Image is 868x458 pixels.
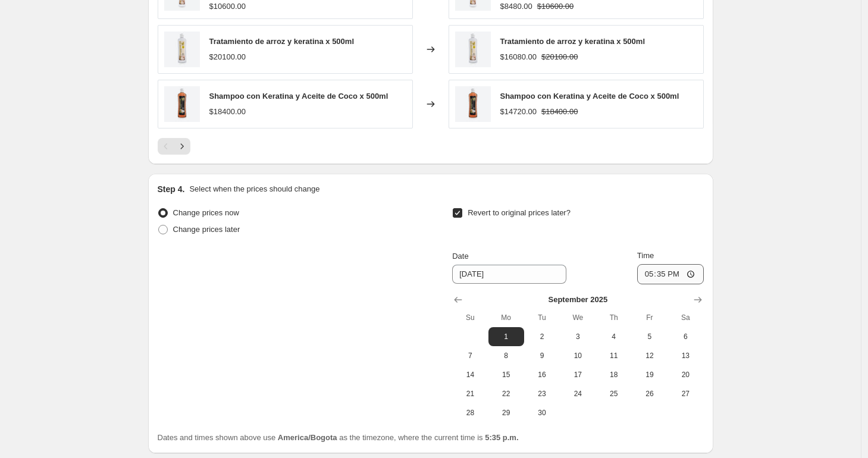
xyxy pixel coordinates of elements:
[158,138,190,155] nav: Pagination
[541,106,578,118] strike: $18400.00
[637,313,663,322] span: Fr
[596,327,631,346] button: Thursday September 4 2025
[457,313,483,322] span: Su
[524,384,560,403] button: Tuesday September 23 2025
[173,225,240,234] span: Change prices later
[450,291,466,308] button: Show previous month, August 2025
[500,37,645,46] span: Tratamiento de arroz y keratina x 500ml
[174,138,190,155] button: Next
[452,265,566,284] input: 8/30/2025
[565,351,591,360] span: 10
[493,370,519,379] span: 15
[541,51,578,63] strike: $20100.00
[209,1,246,12] div: $10600.00
[488,384,524,403] button: Monday September 22 2025
[173,208,239,217] span: Change prices now
[500,51,537,63] div: $16080.00
[596,346,631,365] button: Thursday September 11 2025
[500,92,679,101] span: Shampoo con Keratina y Aceite de Coco x 500ml
[493,332,519,341] span: 1
[457,389,483,399] span: 21
[493,313,519,322] span: Mo
[529,389,555,399] span: 23
[632,365,668,384] button: Friday September 19 2025
[524,346,560,365] button: Tuesday September 9 2025
[457,408,483,418] span: 28
[209,106,246,118] div: $18400.00
[596,365,631,384] button: Thursday September 18 2025
[632,327,668,346] button: Friday September 5 2025
[560,365,596,384] button: Wednesday September 17 2025
[668,346,703,365] button: Saturday September 13 2025
[468,208,571,217] span: Revert to original prices later?
[529,408,555,418] span: 30
[690,291,706,308] button: Show next month, October 2025
[672,332,698,341] span: 6
[500,106,537,118] div: $14720.00
[672,313,698,322] span: Sa
[452,308,488,327] th: Sunday
[529,332,555,341] span: 2
[668,365,703,384] button: Saturday September 20 2025
[164,86,200,122] img: shampoo-natural_sant-extractos_naturales-coco-500_ml_80x.jpg
[600,332,626,341] span: 4
[455,32,491,67] img: arroz_80x.jpg
[455,86,491,122] img: shampoo-natural_sant-extractos_naturales-coco-500_ml_80x.jpg
[632,308,668,327] th: Friday
[637,389,663,399] span: 26
[158,183,185,195] h2: Step 4.
[158,433,519,442] span: Dates and times shown above use as the timezone, where the current time is
[452,384,488,403] button: Sunday September 21 2025
[452,252,468,261] span: Date
[668,308,703,327] th: Saturday
[488,403,524,422] button: Monday September 29 2025
[637,251,654,260] span: Time
[565,332,591,341] span: 3
[600,313,626,322] span: Th
[600,351,626,360] span: 11
[560,384,596,403] button: Wednesday September 24 2025
[524,327,560,346] button: Tuesday September 2 2025
[488,327,524,346] button: Monday September 1 2025
[668,384,703,403] button: Saturday September 27 2025
[529,351,555,360] span: 9
[565,313,591,322] span: We
[493,389,519,399] span: 22
[209,92,388,101] span: Shampoo con Keratina y Aceite de Coco x 500ml
[632,384,668,403] button: Friday September 26 2025
[529,370,555,379] span: 16
[488,346,524,365] button: Monday September 8 2025
[529,313,555,322] span: Tu
[278,433,337,442] b: America/Bogota
[600,370,626,379] span: 18
[565,370,591,379] span: 17
[493,351,519,360] span: 8
[488,308,524,327] th: Monday
[537,1,574,12] strike: $10600.00
[189,183,319,195] p: Select when the prices should change
[672,389,698,399] span: 27
[560,308,596,327] th: Wednesday
[209,37,355,46] span: Tratamiento de arroz y keratina x 500ml
[560,327,596,346] button: Wednesday September 3 2025
[524,365,560,384] button: Tuesday September 16 2025
[637,264,704,284] input: 12:00
[560,346,596,365] button: Wednesday September 10 2025
[637,370,663,379] span: 19
[452,346,488,365] button: Sunday September 7 2025
[668,327,703,346] button: Saturday September 6 2025
[452,403,488,422] button: Sunday September 28 2025
[500,1,532,12] div: $8480.00
[596,384,631,403] button: Thursday September 25 2025
[524,308,560,327] th: Tuesday
[209,51,246,63] div: $20100.00
[565,389,591,399] span: 24
[524,403,560,422] button: Tuesday September 30 2025
[485,433,518,442] b: 5:35 p.m.
[457,370,483,379] span: 14
[632,346,668,365] button: Friday September 12 2025
[164,32,200,67] img: arroz_80x.jpg
[637,332,663,341] span: 5
[493,408,519,418] span: 29
[452,365,488,384] button: Sunday September 14 2025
